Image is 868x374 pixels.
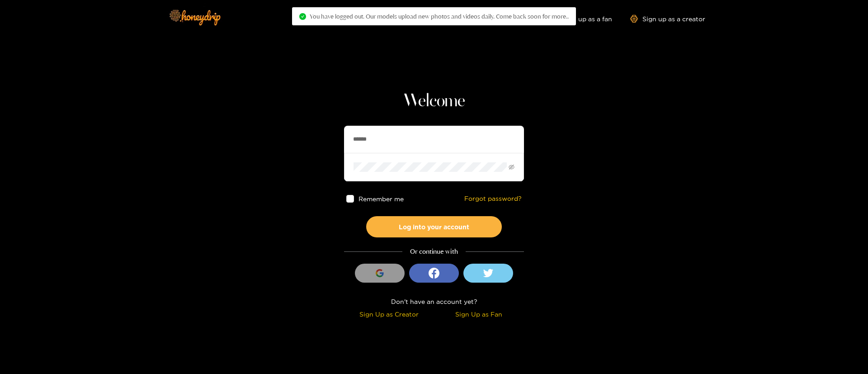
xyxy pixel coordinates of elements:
div: Don't have an account yet? [344,296,524,307]
div: Sign Up as Fan [436,309,522,319]
a: Forgot password? [464,195,522,203]
span: You have logged out. Our models upload new photos and videos daily. Come back soon for more.. [310,13,569,20]
span: eye-invisible [509,164,514,170]
div: Or continue with [344,246,524,257]
a: Sign up as a fan [550,15,612,23]
div: Sign Up as Creator [346,309,432,319]
span: check-circle [299,13,306,20]
a: Sign up as a creator [630,15,705,23]
h1: Welcome [344,90,524,112]
span: Remember me [359,195,404,202]
button: Log into your account [366,216,502,237]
